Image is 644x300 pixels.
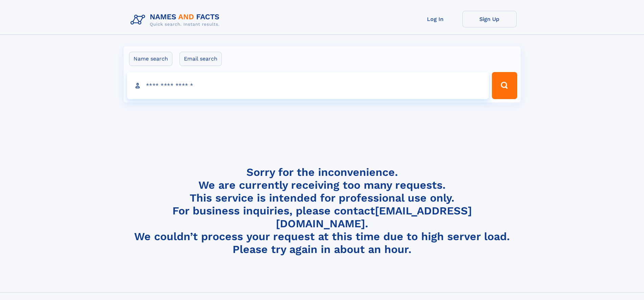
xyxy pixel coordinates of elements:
[462,11,517,27] a: Sign Up
[276,204,472,230] a: [EMAIL_ADDRESS][DOMAIN_NAME]
[129,52,172,66] label: Name search
[492,72,517,99] button: Search Button
[128,11,225,29] img: Logo Names and Facts
[128,166,517,256] h4: Sorry for the inconvenience. We are currently receiving too many requests. This service is intend...
[180,52,222,66] label: Email search
[408,11,462,27] a: Log In
[127,72,489,99] input: search input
